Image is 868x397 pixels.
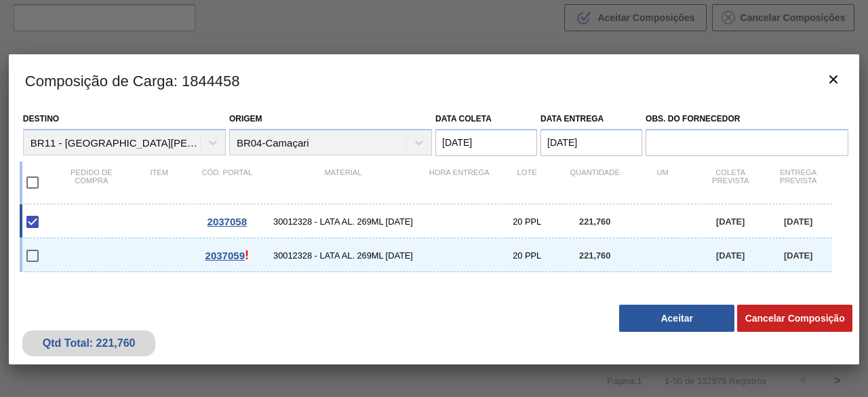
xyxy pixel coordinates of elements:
[540,129,642,156] input: dd/mm/yyyy
[33,337,146,349] div: Qtd Total: 221,760
[125,168,193,197] div: Item
[619,305,734,332] button: Aceitar
[540,114,604,124] label: Data entrega
[193,216,261,227] div: Ir para o Pedido
[737,305,852,332] button: Cancelar Composição
[435,114,492,124] label: Data coleta
[9,54,859,106] h3: Composição de Carga : 1844458
[208,216,247,227] span: 2037058
[229,114,262,124] label: Origem
[425,168,493,197] div: Hora Entrega
[784,250,812,261] span: [DATE]
[493,216,561,227] div: 20 PPL
[261,216,425,227] span: 30012328 - LATA AL. 269ML BC 429
[58,168,125,197] div: Pedido de compra
[784,216,812,227] span: [DATE]
[261,168,425,197] div: Material
[435,129,537,156] input: dd/mm/yyyy
[579,216,610,227] span: 221,760
[193,168,261,197] div: Cód. Portal
[493,250,561,261] div: 20 PPL
[696,168,764,197] div: Coleta Prevista
[646,109,848,129] label: Obs. do Fornecedor
[193,248,261,263] div: Este pedido faz parte de outra Composição de Carga, ir para o pedido
[716,216,745,227] span: [DATE]
[23,114,59,124] label: Destino
[764,168,832,197] div: Entrega Prevista
[261,250,425,261] span: 30012328 - LATA AL. 269ML BC 429
[579,250,610,261] span: 221,760
[245,248,249,262] span: !
[716,250,745,261] span: [DATE]
[205,250,245,261] span: 2037059
[493,168,561,197] div: Lote
[629,168,696,197] div: UM
[561,168,629,197] div: Quantidade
